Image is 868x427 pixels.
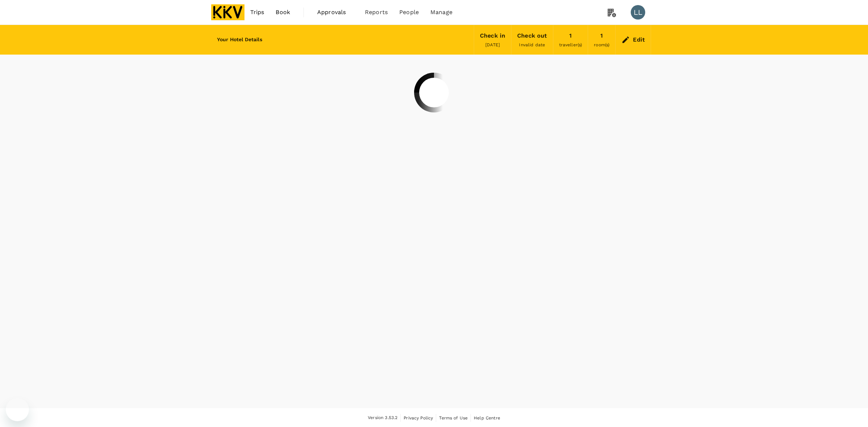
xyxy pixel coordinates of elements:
div: 1 [600,31,603,41]
span: [DATE] [485,42,500,47]
span: Reports [365,8,388,17]
span: Help Centre [474,415,500,420]
div: 1 [569,31,572,41]
div: Check out [517,31,547,41]
span: room(s) [594,42,609,47]
a: Help Centre [474,414,500,422]
span: Manage [430,8,452,17]
span: Trips [250,8,264,17]
span: Terms of Use [439,415,468,420]
span: Privacy Policy [404,415,433,420]
a: Privacy Policy [404,414,433,422]
span: Book [276,8,290,17]
span: traveller(s) [559,42,582,47]
img: KKV Supply Chain Sdn Bhd [211,4,244,20]
span: Version 3.53.2 [368,414,397,422]
div: Check in [480,31,505,41]
h6: Your Hotel Details [217,36,262,44]
div: Edit [633,35,645,45]
span: Approvals [317,8,353,17]
iframe: Button to launch messaging window [6,398,29,421]
div: LL [631,5,645,20]
span: People [399,8,419,17]
span: Invalid date [519,42,545,47]
a: Terms of Use [439,414,468,422]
